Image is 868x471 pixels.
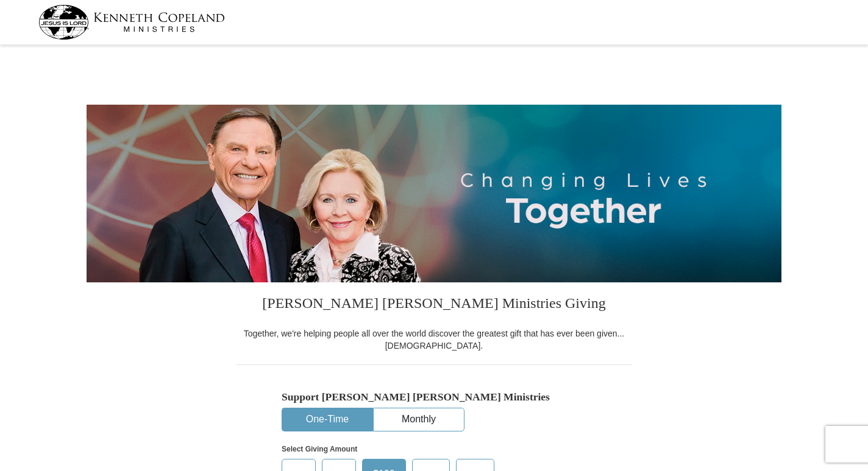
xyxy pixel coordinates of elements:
[236,327,632,352] div: Together, we're helping people all over the world discover the greatest gift that has ever been g...
[236,282,632,327] h3: [PERSON_NAME] [PERSON_NAME] Ministries Giving
[282,408,372,431] button: One-Time
[282,391,586,403] h5: Support [PERSON_NAME] [PERSON_NAME] Ministries
[282,445,357,453] strong: Select Giving Amount
[374,408,464,431] button: Monthly
[38,5,225,40] img: kcm-header-logo.svg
